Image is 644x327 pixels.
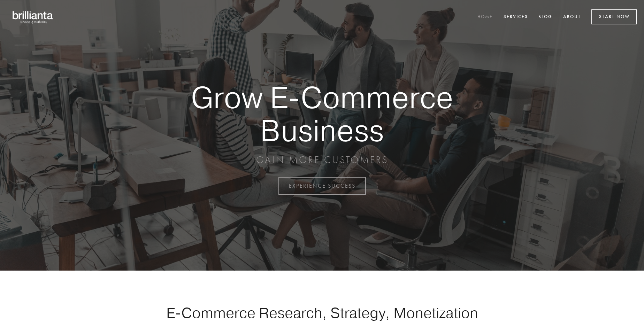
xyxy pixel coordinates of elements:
a: Services [499,11,532,23]
strong: Grow E-Commerce Business [167,81,477,147]
a: Blog [534,11,557,23]
p: GAIN MORE CUSTOMERS [167,154,477,166]
a: Home [473,11,497,23]
img: brillianta - research, strategy, marketing [7,7,59,27]
a: EXPERIENCE SUCCESS [278,177,366,195]
a: About [559,11,585,23]
h1: E-Commerce Research, Strategy, Monetization [144,304,500,321]
a: Start Now [591,9,637,24]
